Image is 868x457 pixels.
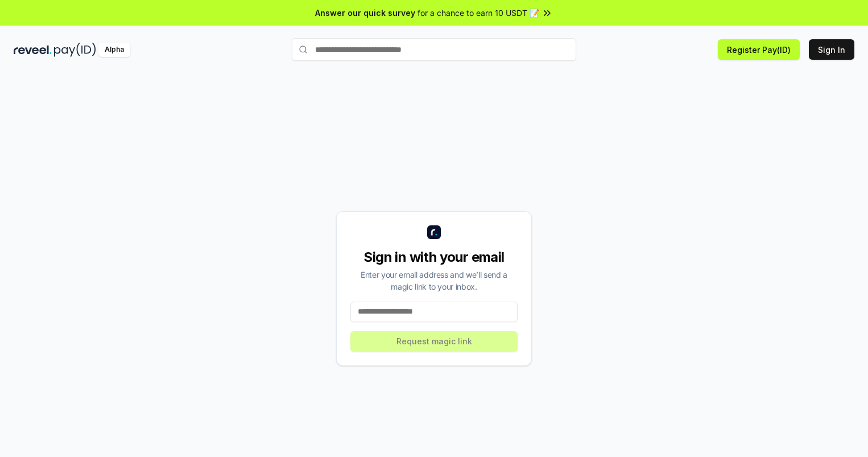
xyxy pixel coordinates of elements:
button: Sign In [809,39,854,60]
div: Sign in with your email [350,248,518,266]
img: pay_id [54,43,96,57]
span: for a chance to earn 10 USDT 📝 [418,7,539,19]
button: Register Pay(ID) [718,39,800,60]
div: Enter your email address and we’ll send a magic link to your inbox. [350,269,518,293]
img: logo_small [427,225,441,239]
img: reveel_dark [14,43,52,57]
span: Answer our quick survey [315,7,415,19]
div: Alpha [98,43,130,57]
